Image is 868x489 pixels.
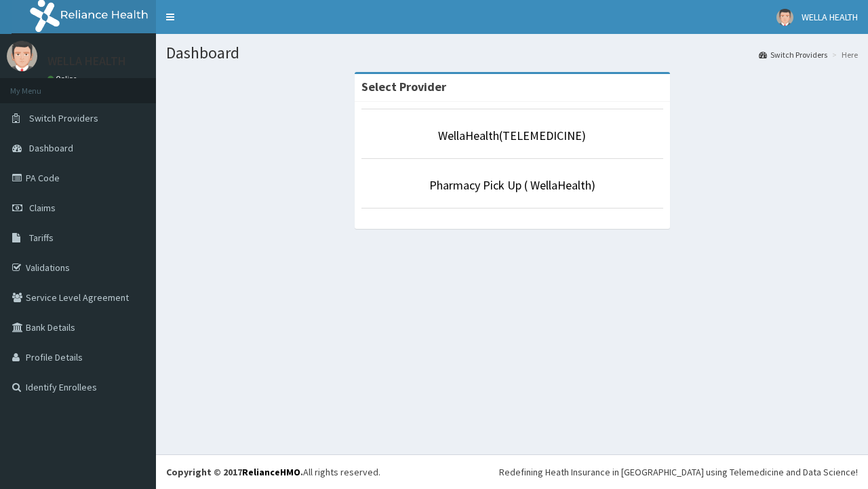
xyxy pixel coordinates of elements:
a: RelianceHMO [242,466,300,478]
a: WellaHealth(TELEMEDICINE) [438,128,586,143]
a: Online [47,74,80,84]
span: WELLA HEALTH [802,11,858,23]
p: WELLA HEALTH [47,55,126,67]
a: Pharmacy Pick Up ( WellaHealth) [429,177,595,193]
span: Switch Providers [29,112,98,124]
span: Tariffs [29,232,54,244]
span: Dashboard [29,142,73,154]
h1: Dashboard [166,44,858,62]
footer: All rights reserved. [156,454,868,489]
span: Claims [29,202,56,214]
li: Here [829,49,858,60]
div: Redefining Heath Insurance in [GEOGRAPHIC_DATA] using Telemedicine and Data Science! [499,465,858,479]
strong: Select Provider [361,79,446,94]
img: User Image [7,41,37,71]
a: Switch Providers [759,49,827,60]
strong: Copyright © 2017 . [166,466,303,478]
img: User Image [776,9,793,26]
